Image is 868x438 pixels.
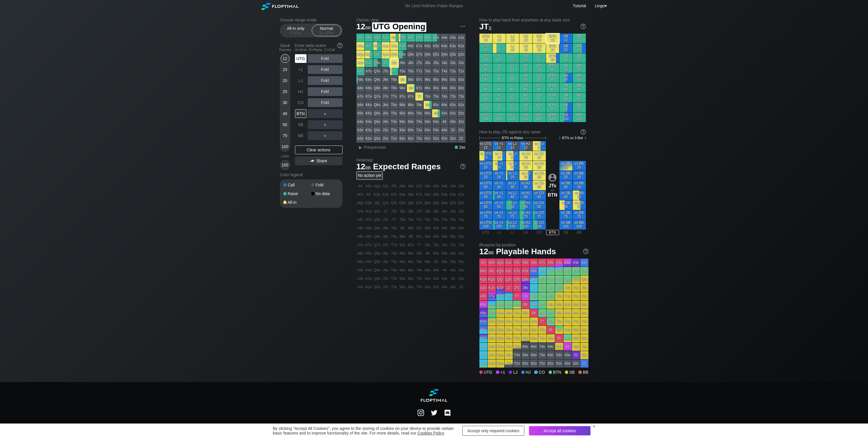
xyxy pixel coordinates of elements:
div: UTG 75 [479,103,492,112]
div: Q7s [415,50,423,59]
div: Q3o [373,126,381,134]
div: CO 15 [533,43,546,53]
div: UTG 15 [479,43,492,53]
h2: Choose range mode [280,18,343,22]
span: JT [479,22,492,31]
h2: How to play hand from anywhere at any stack size [479,18,586,22]
div: A2o [356,135,365,143]
span: bb [365,24,371,30]
div: K7s [415,42,423,50]
div: 98s [407,76,415,84]
span: Lingo [595,3,605,8]
div: ATo [356,67,365,75]
div: 32s [457,126,465,134]
div: 77 [415,92,423,101]
div: K2s [457,42,465,50]
div: 12 [281,54,289,63]
div: 66 [424,101,432,109]
div: 83o [407,126,415,134]
span: UTG Opening [372,22,426,32]
div: UTG 25 [479,63,492,73]
div: Fold [308,87,343,96]
div: J6s [424,59,432,67]
div: BB 30 [573,73,586,83]
div: Enter table action [295,41,343,54]
div: A=All-in R=Raise C=Call [295,48,343,52]
div: 97s [415,76,423,84]
div: +1 15 [493,43,506,53]
div: 53s [449,109,457,117]
div: 15 [281,65,289,74]
div: J9o [382,76,390,84]
div: J5s [432,59,440,67]
div: K9s [398,42,407,50]
div: 40 [281,109,289,118]
div: +1 12 [493,34,506,43]
div: KJo [365,59,373,67]
div: BTN 25 [546,63,559,73]
div: SB [295,120,307,129]
div: 75 [281,131,289,140]
div: A8s [407,34,415,42]
div: 97o [398,92,407,101]
div: 84o [407,118,415,126]
div: A4o [356,118,365,126]
div: A3o [356,126,365,134]
div: 74s [441,92,449,101]
div: T4s [441,67,449,75]
div: CO 20 [533,53,546,63]
span: 12 [356,22,372,32]
div: Fold [308,65,343,74]
div: SB 20 [559,53,572,63]
div: BB 75 [573,103,586,112]
div: LJ 30 [506,73,519,83]
div: 84s [441,84,449,92]
div: J4o [382,118,390,126]
div: Fold [308,54,343,63]
div: J2s [457,59,465,67]
div: BB 25 [573,63,586,73]
div: Q2s [457,50,465,59]
div: Fold [308,76,343,85]
div: Q4s [441,50,449,59]
div: T7o [390,92,398,101]
div: J8o [382,84,390,92]
div: T9s [398,67,407,75]
a: Cookies Policy [417,431,444,435]
div: +1 25 [493,63,506,73]
div: A9o [356,76,365,84]
div: QTo [373,67,381,75]
div: K7o [365,92,373,101]
div: Q4o [373,118,381,126]
span: bb [298,31,301,35]
img: help.32db89a4.svg [580,129,586,135]
div: Fold [311,183,339,187]
div: Q5o [373,109,381,117]
img: ellipsis.fd386fe8.svg [460,23,466,30]
div: Fold [308,98,343,107]
div: BTN 20 [546,53,559,63]
div: BTN 100 [546,112,559,122]
div: 100 [281,161,289,169]
div: JTs [390,59,398,67]
div: 53o [432,126,440,134]
img: bUX4K2iH3jTYE1AAAAAElFTkSuQmCC [418,410,424,416]
div: Q8o [373,84,381,92]
div: BTN [295,109,307,118]
div: HJ [295,87,307,96]
div: BB 40 [573,83,586,92]
div: CO 40 [533,83,546,92]
div: A6s [424,34,432,42]
div: BTN 15 [546,43,559,53]
img: icon-avatar.b40e07d9.svg [548,173,557,181]
div: KK [365,42,373,50]
div: T2s [457,67,465,75]
div: 86o [407,101,415,109]
h2: Classic view [356,18,465,22]
div: T3o [390,126,398,134]
div: QQ [373,50,381,59]
div: × [593,424,595,429]
div: HJ 25 [519,63,532,73]
div: HJ 15 [519,43,532,53]
div: 93o [398,126,407,134]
